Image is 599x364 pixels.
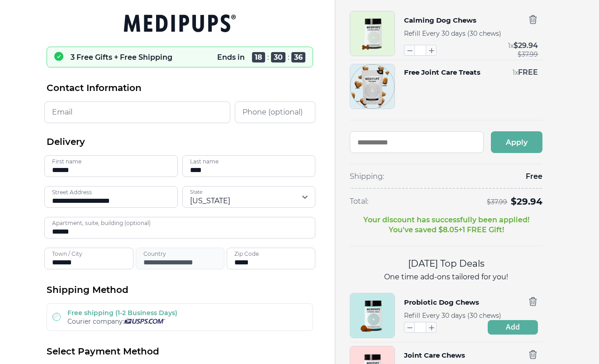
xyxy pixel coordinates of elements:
[404,311,501,320] span: Refill Every 30 days (30 chews)
[47,136,85,148] span: Delivery
[488,320,538,335] button: Add
[404,67,480,77] button: Free Joint Care Treats
[350,172,384,182] span: Shipping:
[491,131,542,153] button: Apply
[288,53,289,62] span: :
[47,82,142,94] span: Contact Information
[518,51,538,58] span: $ 37.99
[487,198,507,206] span: $ 37.99
[350,64,395,109] img: Free Joint Care Treats
[291,52,305,62] span: 36
[67,317,124,326] span: Courier company:
[124,319,165,324] img: Usps courier company
[404,350,465,361] button: Joint Care Chews
[404,297,479,308] button: Probiotic Dog Chews
[404,29,501,38] span: Refill Every 30 days (30 chews)
[47,284,313,296] h2: Shipping Method
[67,309,177,317] label: Free shipping (1-2 Business Days)
[350,11,395,56] img: Calming Dog Chews
[511,196,542,207] span: $ 29.94
[252,52,265,62] span: 18
[508,42,513,50] span: 1 x
[267,53,269,62] span: :
[350,272,542,282] p: One time add-ons tailored for you!
[518,68,538,77] span: FREE
[350,196,368,206] span: Total:
[217,53,245,62] p: Ends in
[404,14,476,26] button: Calming Dog Chews
[513,41,538,50] span: $ 29.94
[271,52,285,62] span: 30
[71,53,172,62] p: 3 Free Gifts + Free Shipping
[513,68,518,77] span: 1 x
[363,215,529,235] p: Your discount has successfully been applied! You've saved $ 8.05 + 1 FREE Gift!
[190,196,230,206] div: [US_STATE]
[350,257,542,270] h2: [DATE] Top Deals
[47,345,313,358] h2: Select Payment Method
[526,172,542,182] span: Free
[350,293,395,338] img: Probiotic Dog Chews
